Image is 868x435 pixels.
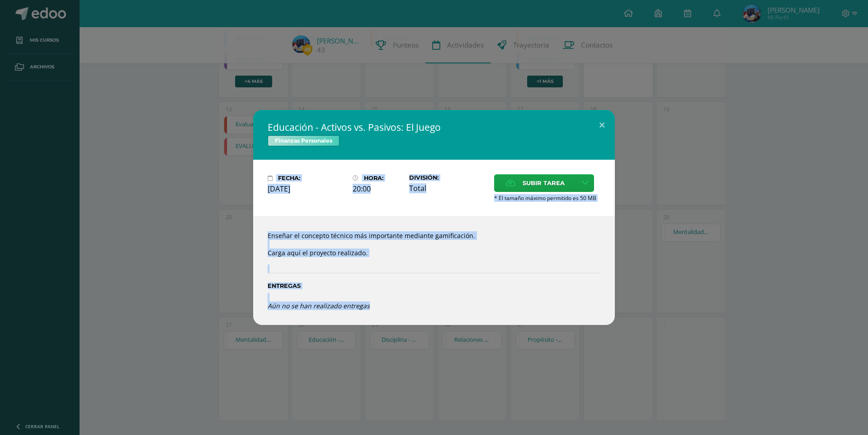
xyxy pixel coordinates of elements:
[523,175,565,191] span: Subir tarea
[268,135,340,146] span: Finanzas Personales
[589,110,615,141] button: Close (Esc)
[253,216,615,325] div: Enseñar el concepto técnico más importante mediante gamificación. Carga aquí el proyecto realizado.
[268,282,600,289] label: Entregas
[268,121,600,134] h2: Educación - Activos vs. Pasivos: El Juego
[278,175,300,182] span: Fecha:
[353,184,402,194] div: 20:00
[268,301,370,310] i: Aún no se han realizado entregas
[364,175,383,182] span: Hora:
[268,184,345,194] div: [DATE]
[409,174,487,181] label: División:
[494,194,600,202] span: * El tamaño máximo permitido es 50 MB
[409,183,487,193] div: Total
